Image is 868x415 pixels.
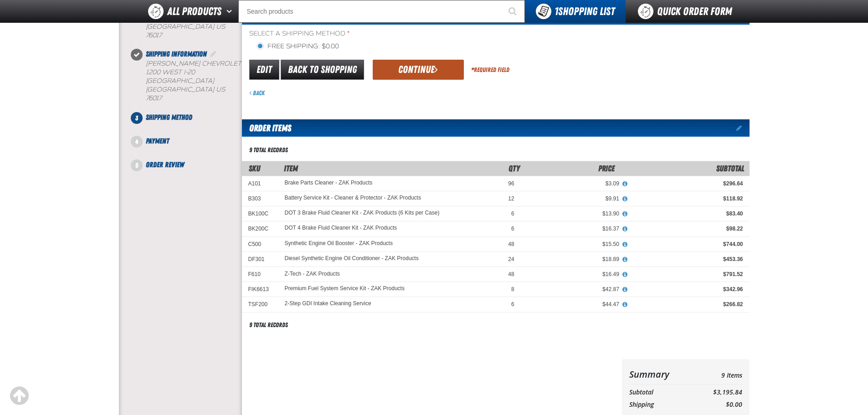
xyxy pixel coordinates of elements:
[527,271,619,278] div: $16.49
[242,191,278,206] td: B303
[527,225,619,232] div: $16.37
[146,23,214,31] span: [GEOGRAPHIC_DATA]
[632,271,743,278] div: $791.52
[527,210,619,217] div: $13.90
[285,241,393,247] a: Synthetic Engine Oil Booster - ZAK Products
[146,31,162,39] bdo: 76017
[619,286,631,294] button: View All Prices for Premium Fuel System Service Kit - ZAK Products
[508,180,514,187] span: 96
[146,94,162,102] bdo: 76017
[619,301,631,309] button: View All Prices for 2-Step GDI Intake Cleaning Service
[619,180,631,188] button: View All Prices for Brake Parts Cleaner - ZAK Products
[146,113,192,122] span: Shipping Method
[242,119,291,137] h2: Order Items
[527,180,619,187] div: $3.09
[257,42,339,51] label: Free Shipping: $0.00
[629,386,688,399] th: Subtotal
[632,286,743,293] div: $342.96
[527,256,619,263] div: $18.89
[137,136,242,159] li: Payment. Step 4 of 5. Not Completed
[242,236,278,251] td: C500
[284,164,298,173] span: Item
[131,159,143,171] span: 5
[146,86,214,93] span: [GEOGRAPHIC_DATA]
[137,159,242,170] li: Order Review. Step 5 of 5. Not Completed
[619,271,631,279] button: View All Prices for Z-Tech - ZAK Products
[257,42,264,50] input: Free Shipping: $0.00
[285,210,440,216] a: DOT 3 Brake Fluid Cleaner Kit - ZAK Products (6 Kits per Case)
[146,50,207,58] span: Shipping Information
[527,195,619,202] div: $9.91
[508,256,514,262] span: 24
[285,286,405,292] a: Premium Fuel System Service Kit - ZAK Products
[632,256,743,263] div: $453.36
[527,286,619,293] div: $42.87
[632,225,743,232] div: $98.22
[555,5,558,18] strong: 1
[146,77,214,85] span: [GEOGRAPHIC_DATA]
[688,386,742,399] td: $3,195.84
[285,195,421,201] a: Battery Service Kit - Cleaner & Protector - ZAK Products
[736,125,750,131] a: Edit items
[249,321,288,329] div: 9 total records
[285,271,340,277] a: Z-Tech - ZAK Products
[508,271,514,277] span: 48
[632,241,743,248] div: $744.00
[508,241,514,247] span: 48
[688,399,742,411] td: $0.00
[511,301,514,307] span: 6
[146,137,169,145] span: Payment
[216,23,225,31] span: US
[629,366,688,382] th: Summary
[249,60,279,80] a: Edit
[137,112,242,136] li: Shipping Method. Step 3 of 5. Not Completed
[632,210,743,217] div: $83.40
[508,164,520,173] span: Qty
[629,399,688,411] th: Shipping
[688,366,742,382] td: 9 Items
[527,301,619,308] div: $44.47
[716,164,744,173] span: Subtotal
[167,3,221,20] span: All Products
[285,180,373,186] a: Brake Parts Cleaner - ZAK Products
[146,160,184,169] span: Order Review
[632,301,743,308] div: $266.82
[137,49,242,112] li: Shipping Information. Step 2 of 5. Completed
[598,164,615,173] span: Price
[249,146,288,154] div: 9 total records
[249,30,750,38] span: Select a Shipping Method
[242,206,278,221] td: BK100C
[619,225,631,233] button: View All Prices for DOT 4 Brake Fluid Cleaner Kit - ZAK Products
[285,225,397,231] a: DOT 4 Brake Fluid Cleaner Kit - ZAK Products
[471,66,509,74] div: Required Field
[373,60,464,80] button: Continue
[242,176,278,191] td: A101
[632,195,743,202] div: $118.92
[285,256,419,262] a: Diesel Synthetic Engine Oil Conditioner - ZAK Products
[9,386,29,406] div: Scroll to the top
[131,112,143,124] span: 3
[146,60,241,67] span: [PERSON_NAME] Chevrolet
[242,282,278,297] td: FIK6613
[619,256,631,264] button: View All Prices for Diesel Synthetic Engine Oil Conditioner - ZAK Products
[285,301,371,307] a: 2-Step GDI Intake Cleaning Service
[511,225,514,232] span: 6
[242,221,278,236] td: BK200C
[249,89,265,97] a: Back
[131,136,143,148] span: 4
[242,266,278,282] td: F610
[632,180,743,187] div: $296.64
[527,241,619,248] div: $15.50
[508,195,514,202] span: 12
[619,241,631,249] button: View All Prices for Synthetic Engine Oil Booster - ZAK Products
[146,68,195,76] span: 1200 West I-20
[281,60,364,80] a: Back to Shopping
[511,210,514,217] span: 6
[555,5,615,18] span: Shopping List
[242,297,278,312] td: TSF200
[249,164,260,173] a: SKU
[511,286,514,292] span: 8
[619,210,631,218] button: View All Prices for DOT 3 Brake Fluid Cleaner Kit - ZAK Products (6 Kits per Case)
[242,251,278,266] td: DF301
